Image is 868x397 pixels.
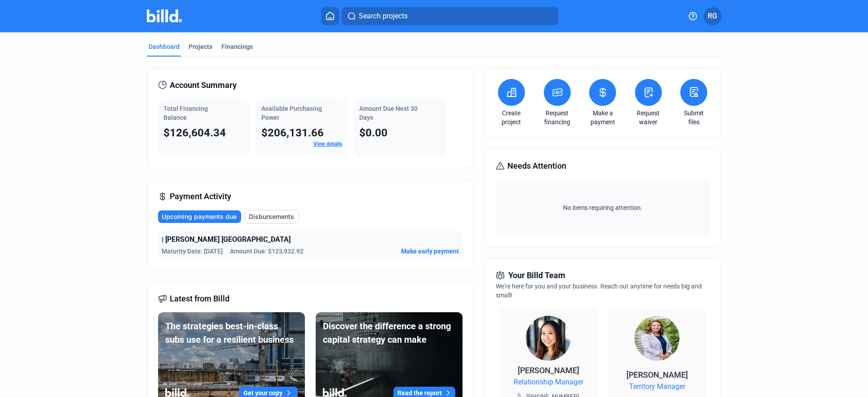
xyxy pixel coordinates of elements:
[542,109,573,127] a: Request financing
[147,9,182,22] img: Billd Company Logo
[149,42,180,51] div: Dashboard
[518,366,579,375] span: [PERSON_NAME]
[496,109,527,127] a: Create project
[526,316,571,361] img: Relationship Manager
[359,11,408,22] span: Search projects
[629,381,685,392] span: Territory Manager
[189,42,212,51] div: Projects
[633,109,664,127] a: Request waiver
[342,7,558,25] button: Search projects
[708,11,717,22] span: RG
[678,109,709,127] a: Submit files
[170,190,231,203] span: Payment Activity
[163,127,226,139] span: $126,604.34
[626,370,688,380] span: [PERSON_NAME]
[162,247,223,256] span: Maturity Date: [DATE]
[230,247,304,256] span: Amount Due: $123,932.92
[158,210,241,223] button: Upcoming payments due
[249,212,294,221] span: Disbursements
[162,212,237,221] span: Upcoming payments due
[359,127,388,139] span: $0.00
[359,105,418,121] span: Amount Due Next 30 Days
[245,210,299,223] button: Disbursements
[508,269,565,282] span: Your Billd Team
[499,203,706,212] span: No items requiring attention.
[165,234,291,245] span: [PERSON_NAME] [GEOGRAPHIC_DATA]
[634,316,679,361] img: Territory Manager
[221,42,253,51] div: Financings
[163,105,208,121] span: Total Financing Balance
[507,160,566,172] span: Needs Attention
[401,247,459,256] button: Make early payment
[313,141,342,147] a: View details
[514,377,583,388] span: Relationship Manager
[261,127,324,139] span: $206,131.66
[587,109,618,127] a: Make a payment
[704,7,722,25] button: RG
[323,319,455,346] div: Discover the difference a strong capital strategy can make
[261,105,322,121] span: Available Purchasing Power
[496,283,702,299] span: We're here for you and your business. Reach out anytime for needs big and small!
[165,319,298,346] div: The strategies best-in-class subs use for a resilient business
[170,79,237,92] span: Account Summary
[170,292,229,305] span: Latest from Billd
